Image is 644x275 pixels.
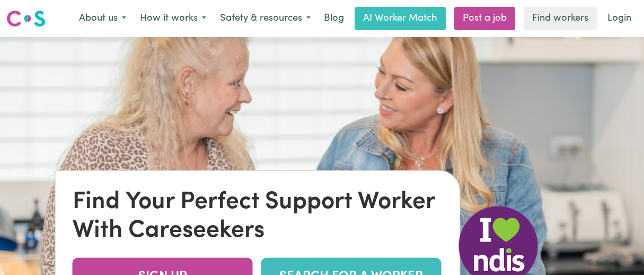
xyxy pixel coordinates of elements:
a: Blog [317,7,350,30]
button: About us [72,7,133,30]
a: Login [601,7,638,30]
div: Find Your Perfect Support Worker With Careseekers [73,187,443,245]
a: Careseekers logo [6,6,46,31]
a: AI Worker Match [355,7,446,30]
img: Careseekers logo [6,9,46,28]
button: How it works [133,7,213,30]
a: Find workers [524,7,597,30]
a: Post a job [454,7,515,30]
iframe: Button to launch messaging window [602,233,636,267]
button: Safety & resources [213,7,317,30]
